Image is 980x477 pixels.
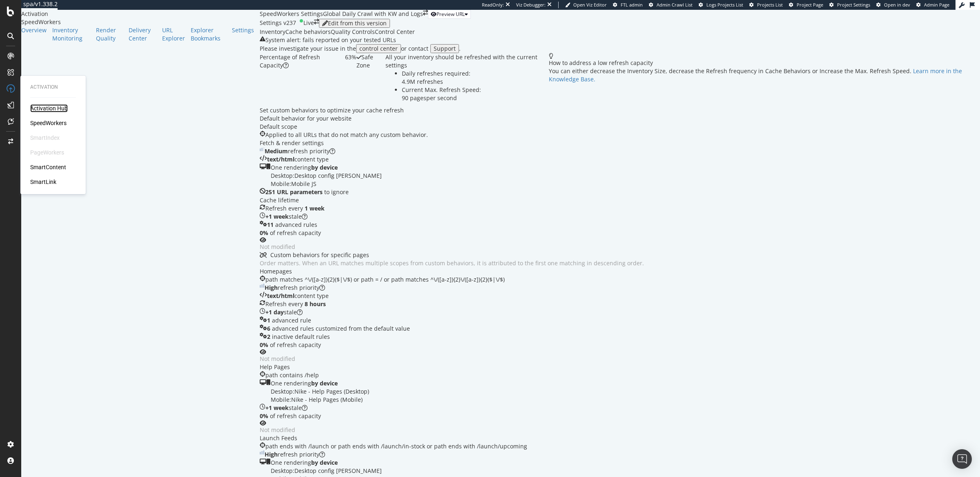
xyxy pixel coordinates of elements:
[267,292,294,300] b: text/html
[260,450,265,455] img: cRr4yx4cyByr8BeLxltRlzBPIAAAAAElFTkSuQmCC
[260,10,323,18] div: SpeedWorkers Settings
[265,275,505,284] div: path matches ^\/([a-z]){2}($|\/$) or path = / or path matches ^\/([a-z]){2}\/([a-z]){2}($|\/$)
[402,69,549,86] div: Daily refreshes required:
[549,67,962,83] a: Learn more in the Knowledge Base.
[30,134,60,142] div: SmartIndex
[305,300,326,308] b: 8 hours
[260,114,980,123] div: Default behavior for your website
[319,19,390,28] button: Edit from this version
[303,19,314,27] div: Live
[260,267,980,275] div: Homepages
[260,237,266,243] div: eye
[267,325,410,333] div: advanced rules customized from the default value
[267,155,294,163] b: text/html
[21,10,260,18] div: Activation
[385,53,549,69] div: All your inventory should be refreshed with the current settings
[924,2,949,8] span: Admin Page
[129,26,156,43] a: Delivery Center
[267,292,329,300] div: content type
[260,363,980,371] div: Help Pages
[260,412,980,420] div: of refresh capacity
[952,449,972,469] div: Open Intercom Messenger
[265,308,303,316] div: stale
[916,2,949,8] a: Admin Page
[260,229,268,237] strong: 0%
[267,333,270,340] b: 2
[260,434,980,442] div: Launch Feeds
[305,204,325,212] b: 1 week
[267,155,329,163] div: content type
[260,19,296,27] div: Settings v237
[328,20,387,27] div: Edit from this version
[430,44,459,53] button: Support
[265,308,284,316] b: + 1 day
[565,2,607,8] a: Open Viz Editor
[265,450,278,458] b: High
[356,53,373,69] span: Safe Zone
[260,28,285,36] div: Inventory
[260,123,980,131] div: Default scope
[649,2,693,8] a: Admin Crawl List
[549,67,980,83] div: You can either decrease the Inventory Size, decrease the Refresh frequency in Cache Behaviors or ...
[271,163,382,188] div: One rendering Desktop: Desktop config [PERSON_NAME] Mobile: Mobile JS
[260,341,980,349] div: of refresh capacity
[323,10,423,19] div: Global Daily Crawl with KW and Logs
[345,53,356,106] div: 63%
[876,2,910,8] a: Open in dev
[267,316,311,325] div: advanced rule
[311,379,338,387] b: by device
[52,26,90,43] a: Inventory Monitoring
[265,371,319,379] div: path contains /help
[21,18,260,26] div: SpeedWorkers
[260,341,268,349] strong: 0%
[265,450,325,459] div: refresh priority
[30,104,68,112] a: Activation Hub
[265,131,428,139] div: Applied to all URLs that do not match any custom behavior.
[706,2,743,8] span: Logs Projects List
[356,53,385,106] div: success label
[402,86,549,102] div: Current Max. Refresh Speed:
[260,53,345,106] div: Percentage of Refresh Capacity
[837,2,870,8] span: Project Settings
[265,188,349,196] div: to ignore
[30,163,66,171] div: SmartContent
[621,2,643,8] span: FTL admin
[356,44,401,53] button: control center
[30,84,76,91] div: Activation
[311,459,338,466] b: by device
[434,45,456,52] div: Support
[265,188,324,196] b: 251 URL parameters
[265,213,307,221] div: stale
[260,251,369,259] div: Custom behaviors for specific pages
[265,147,288,155] b: Medium
[573,2,607,8] span: Open Viz Editor
[232,26,254,34] a: Settings
[260,44,980,53] div: Please investigate your issue in the or contact .
[884,2,910,8] span: Open in dev
[265,404,289,412] b: + 1 week
[260,196,980,204] div: Cache lifetime
[191,26,226,43] a: Explorer Bookmarks
[482,2,504,8] div: ReadOnly:
[428,10,471,18] button: Preview URL
[21,26,47,34] div: Overview
[267,221,317,229] div: advanced rules
[30,119,67,127] a: SpeedWorkers
[285,28,331,36] div: Cache behaviors
[516,2,546,8] div: Viz Debugger:
[265,204,325,213] div: Refresh every
[265,147,335,155] div: refresh priority
[829,2,870,8] a: Project Settings
[267,316,270,324] b: 1
[265,36,396,44] div: System alert: fails reported on your tested URLs
[260,139,980,147] div: Fetch & render settings
[96,26,123,43] a: Render Quality
[613,2,643,8] a: FTL admin
[267,333,330,341] div: inactive default rules
[260,259,644,267] div: Order matters. When an URL matches multiple scopes from custom behaviors, it is attributed to the...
